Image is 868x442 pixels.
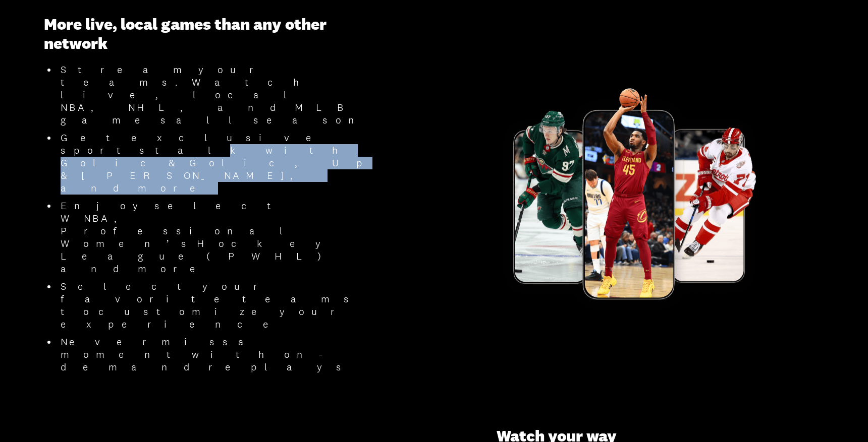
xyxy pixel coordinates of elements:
li: Enjoy select WNBA, Professional Women’s Hockey League (PWHL) and more [57,200,372,275]
h3: More live, local games than any other network [44,15,372,54]
li: Select your favorite teams to customize your experience [57,280,372,331]
li: Get exclusive sports talk with Golic & Golic, Up & [PERSON_NAME], and more [57,132,372,195]
img: Promotional Image [419,83,825,310]
li: Never miss a moment with on-demand replays [57,336,372,373]
li: Stream your teams. Watch live, local NBA, NHL, and MLB games all season [57,64,372,127]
